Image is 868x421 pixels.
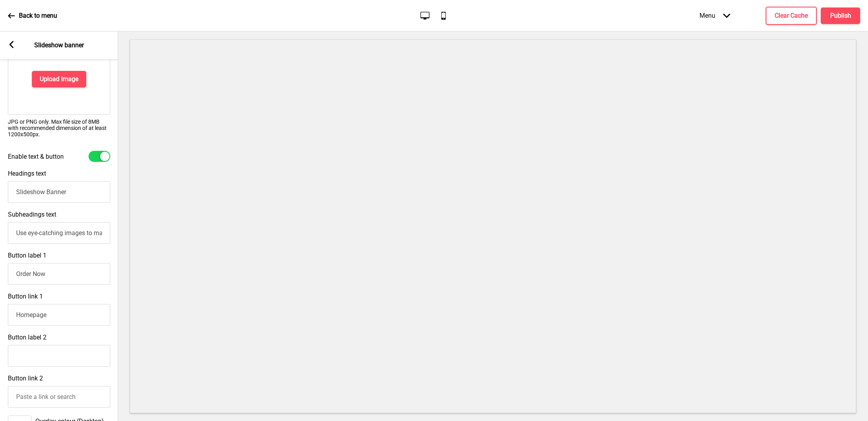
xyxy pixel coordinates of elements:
input: Paste a link or search [8,304,110,326]
h4: Clear Cache [775,11,808,20]
label: Headings text [8,170,46,177]
button: Clear Cache [766,7,817,25]
h4: Publish [830,11,851,20]
p: JPG or PNG only. Max file size of 8MB with recommended dimension of at least 1200x500px. [8,119,110,137]
h4: Upload Image [40,75,78,83]
button: Upload Image [32,71,86,87]
label: Button link 1 [8,293,43,300]
p: Back to menu [19,11,57,20]
label: Subheadings text [8,211,56,218]
p: Slideshow banner [34,41,84,50]
input: Paste a link or search [8,386,110,408]
a: Back to menu [8,5,57,26]
label: Enable text & button [8,153,64,160]
button: Publish [821,7,860,24]
label: Button label 2 [8,334,46,341]
label: Button label 1 [8,252,46,259]
div: Menu [692,4,738,27]
label: Button link 2 [8,375,43,382]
